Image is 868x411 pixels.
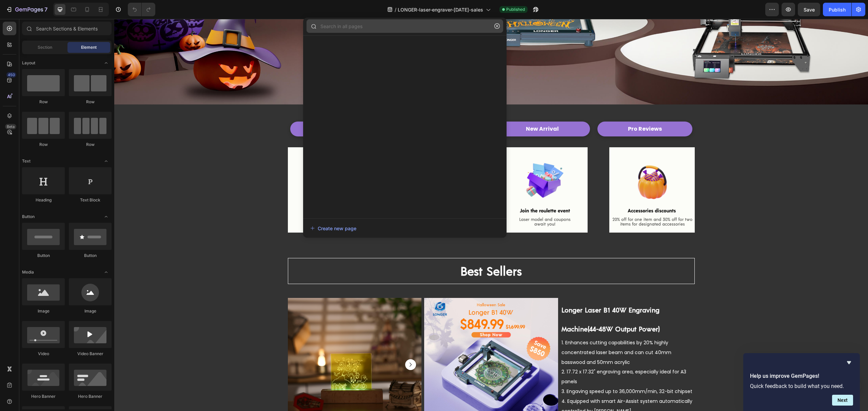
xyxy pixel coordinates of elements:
[300,105,351,115] div: Accessories Sales
[69,351,112,357] div: Video Banner
[281,128,366,214] img: gempages_490436405370029203-57bcad17-7bb7-4183-8423-391675fd679a.jpg
[514,105,548,115] p: Pro Reviews
[22,308,65,314] div: Image
[798,3,820,16] button: Save
[174,128,259,214] img: gempages_490436405370029203-88789d6c-cbcb-4e39-afcd-407fcd71225c.jpg
[447,349,572,366] span: 2. 17.72 x 17.32" engraving area, especially ideal for A3 panels
[44,5,47,14] p: 7
[176,103,271,118] a: Best Sellers
[174,243,580,261] h1: Best Sellers
[114,19,868,411] iframe: Design area
[388,128,473,214] img: gempages_490436405370029203-da65bc93-d11b-4a6a-a687-d12f5c744a19.jpg
[506,6,525,13] span: Published
[69,197,112,203] div: Text Block
[381,103,476,118] a: New Arrival
[101,211,112,222] span: Toggle open
[750,383,853,389] p: Quick feedback to build what you need.
[22,197,65,203] div: Heading
[22,142,65,148] div: Row
[69,253,112,259] div: Button
[128,3,155,16] div: Undo/Redo
[22,22,112,35] input: Search Sections & Elements
[38,44,52,50] span: Section
[101,267,112,278] span: Toggle open
[395,6,396,13] span: /
[447,287,546,314] strong: Longer Laser B1 40W Engraving Machine(44-48W Output Power)
[69,142,112,148] div: Row
[207,105,240,115] p: Best Sellers
[22,60,35,66] span: Layout
[81,44,97,50] span: Element
[845,359,853,367] button: Hide survey
[22,253,65,259] div: Button
[22,269,34,275] span: Media
[823,3,851,16] button: Publish
[832,395,853,406] button: Next question
[6,72,16,78] div: 450
[291,340,302,351] button: Carousel Next Arrow
[310,221,500,235] button: Create new page
[483,103,578,118] a: Pro Reviews
[750,372,853,380] h2: Help us improve GemPages!
[22,214,35,220] span: Button
[69,308,112,314] div: Image
[307,19,503,33] input: Search Page
[101,58,112,68] span: Toggle open
[101,156,112,167] span: Toggle open
[69,393,112,399] div: Hero Banner
[5,124,16,129] div: Beta
[22,99,65,105] div: Row
[750,359,853,406] div: Help us improve GemPages!
[278,103,373,118] a: Accessories Sales
[447,379,578,395] span: 4. Equipped with smart Air-Assist system automatically controlled by [PERSON_NAME]
[3,3,51,16] button: 7
[22,351,65,357] div: Video
[22,158,31,164] span: Text
[310,225,356,232] div: Create new page
[447,320,557,347] span: 1. Enhances cutting capabilities by 20% highly concentrated laser beam and can cut 40mm basswood ...
[804,7,815,13] span: Save
[447,369,578,376] span: 3. Engaving speed up to 36,000mm/min, 32-bit chipset
[829,6,846,13] div: Publish
[69,99,112,105] div: Row
[495,128,580,214] img: gempages_490436405370029203-bc5a1c97-35a3-44c8-9977-ddf36e9119dc.jpg
[398,6,483,13] span: LONGER-laser-engraver-[DATE]-sales
[22,393,65,399] div: Hero Banner
[412,105,445,115] p: New Arrival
